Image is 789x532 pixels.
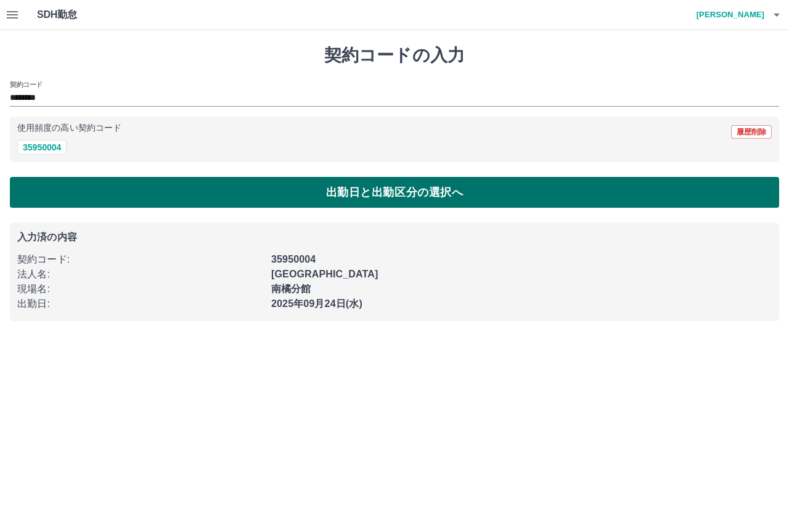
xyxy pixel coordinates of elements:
p: 契約コード : [17,252,264,267]
h2: 契約コード [10,80,43,89]
b: 南橘分館 [271,284,311,294]
button: 出勤日と出勤区分の選択へ [10,177,779,208]
p: 出勤日 : [17,297,264,311]
p: 入力済の内容 [17,232,772,242]
b: [GEOGRAPHIC_DATA] [271,269,378,279]
p: 現場名 : [17,282,264,297]
b: 2025年09月24日(水) [271,298,362,309]
b: 35950004 [271,254,316,264]
p: 法人名 : [17,267,264,282]
p: 使用頻度の高い契約コード [17,124,121,133]
h1: 契約コードの入力 [10,45,779,66]
button: 35950004 [17,140,67,155]
button: 履歴削除 [731,125,772,139]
